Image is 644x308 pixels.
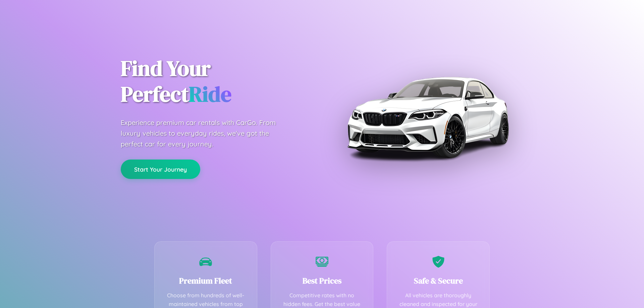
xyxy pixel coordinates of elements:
[281,275,363,286] h3: Best Prices
[121,56,312,107] h1: Find Your Perfect
[344,34,512,201] img: Premium BMW car rental vehicle
[121,160,200,179] button: Start Your Journey
[121,117,288,149] p: Experience premium car rentals with CarGo. From luxury vehicles to everyday rides, we've got the ...
[189,79,231,109] span: Ride
[165,275,247,286] h3: Premium Fleet
[397,275,479,286] h3: Safe & Secure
